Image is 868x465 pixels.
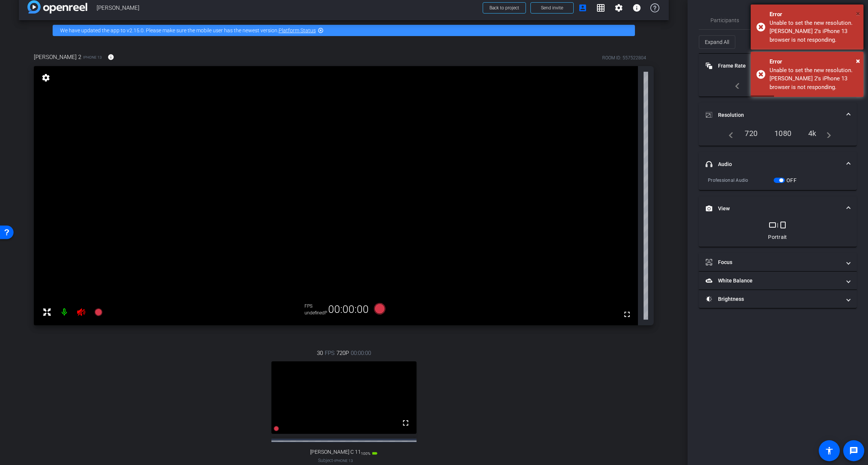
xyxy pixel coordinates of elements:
mat-expansion-panel-header: White Balance [699,272,857,290]
span: Expand All [705,35,729,49]
span: Send invite [541,5,563,11]
mat-icon: crop_landscape [768,220,777,229]
mat-panel-title: Brightness [706,295,841,303]
mat-icon: navigate_next [822,129,831,138]
button: Expand All [699,35,735,49]
div: Unable to set the new resolution. Cathy C 2's iPhone 13 browser is not responding. [770,19,858,44]
mat-icon: highlight_off [318,27,324,33]
div: 4k [803,127,822,140]
div: 00:00:00 [323,303,374,316]
div: undefinedP [304,310,323,316]
div: Error [770,10,858,19]
span: × [856,9,860,18]
span: Participants [710,18,739,23]
mat-icon: account_box [578,3,587,12]
div: View [699,220,857,247]
mat-icon: battery_std [372,450,378,456]
img: app-logo [27,0,87,14]
mat-expansion-panel-header: Audio [699,152,857,176]
div: Professional Audio [708,177,774,184]
div: | [768,220,787,229]
button: Send invite [530,2,574,14]
mat-icon: settings [41,73,51,82]
mat-panel-title: Focus [706,258,841,266]
mat-panel-title: Resolution [706,111,841,119]
mat-icon: settings [614,3,623,12]
div: ROOM ID: 557522804 [602,54,646,61]
mat-panel-title: White Balance [706,277,841,285]
span: [PERSON_NAME] C 11 [310,449,361,455]
div: 24 [745,78,765,91]
mat-expansion-panel-header: Brightness [699,290,857,308]
button: Close [856,55,860,66]
div: Resolution [699,127,857,146]
a: Platform Status [279,27,316,33]
button: Back to project [483,2,526,14]
mat-expansion-panel-header: Resolution [699,103,857,127]
label: OFF [785,177,797,184]
span: Back to project [489,5,519,11]
button: Close [856,8,860,19]
div: 720 [739,127,763,140]
mat-icon: accessibility [825,446,834,455]
div: 1080 [769,127,797,140]
mat-icon: message [849,446,858,455]
span: FPS [304,303,312,309]
mat-icon: fullscreen [401,418,410,427]
span: 00:00:00 [351,349,371,357]
div: Audio [699,176,857,190]
span: [PERSON_NAME] [97,0,478,15]
span: FPS [325,349,335,357]
mat-panel-title: View [706,205,841,213]
div: Frame Rate [699,78,857,97]
mat-icon: grid_on [596,3,605,12]
div: Error [770,57,858,66]
mat-icon: info [632,3,641,12]
div: Unable to set the new resolution. Cathy C 2's iPhone 13 browser is not responding. [770,66,858,92]
span: 30 [317,349,323,357]
mat-icon: crop_portrait [779,220,788,229]
mat-icon: info [108,54,114,60]
mat-icon: navigate_before [724,129,733,138]
mat-panel-title: Frame Rate [706,62,841,70]
div: Portrait [768,233,787,241]
span: iPhone 13 [83,54,102,60]
mat-icon: fullscreen [623,310,632,319]
mat-expansion-panel-header: View [699,196,857,220]
mat-icon: navigate_before [731,80,740,89]
span: 100% [361,451,370,456]
span: [PERSON_NAME] 2 [34,53,81,61]
span: 720P [336,349,349,357]
div: We have updated the app to v2.15.0. Please make sure the mobile user has the newest version. [53,25,635,36]
mat-panel-title: Audio [706,160,841,168]
mat-expansion-panel-header: Frame Rate [699,54,857,78]
span: iPhone 13 [334,459,353,463]
mat-expansion-panel-header: Focus [699,253,857,271]
span: - [333,458,334,463]
span: × [856,56,860,65]
span: Subject [318,457,353,464]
